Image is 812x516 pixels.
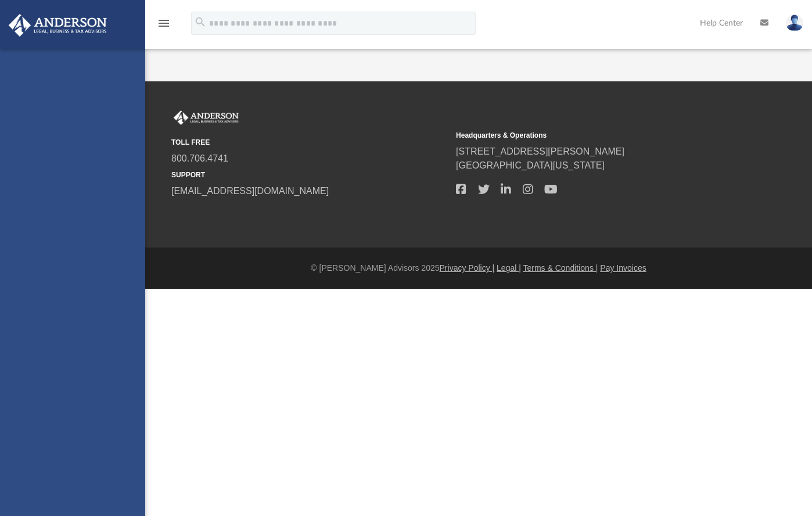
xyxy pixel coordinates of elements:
[456,146,624,156] a: [STREET_ADDRESS][PERSON_NAME]
[456,160,605,170] a: [GEOGRAPHIC_DATA][US_STATE]
[600,263,646,273] a: Pay Invoices
[171,170,448,180] small: SUPPORT
[145,262,812,274] div: © [PERSON_NAME] Advisors 2025
[157,16,171,30] i: menu
[194,16,207,28] i: search
[171,153,228,163] a: 800.706.4741
[5,14,110,37] img: Anderson Advisors Platinum Portal
[497,263,521,273] a: Legal |
[157,22,171,30] a: menu
[171,186,329,196] a: [EMAIL_ADDRESS][DOMAIN_NAME]
[523,263,598,273] a: Terms & Conditions |
[456,130,732,141] small: Headquarters & Operations
[440,263,495,273] a: Privacy Policy |
[171,110,241,126] img: Anderson Advisors Platinum Portal
[786,15,803,31] img: User Pic
[171,137,448,148] small: TOLL FREE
